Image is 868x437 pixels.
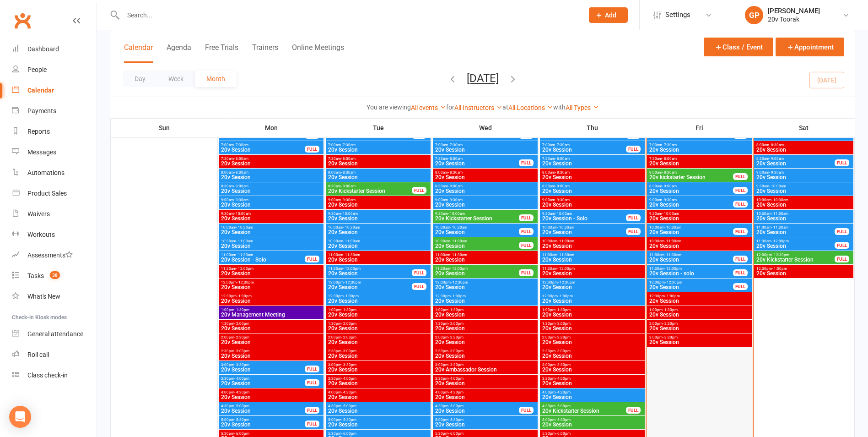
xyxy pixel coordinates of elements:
[542,212,626,216] span: 9:30am
[733,269,748,276] div: FULL
[12,324,97,344] a: General attendance kiosk mode
[662,143,677,147] span: - 7:30am
[502,104,508,111] strong: at
[733,201,748,208] div: FULL
[664,253,681,257] span: - 11:30am
[234,143,248,147] span: - 7:30am
[704,38,773,56] button: Class / Event
[769,157,784,161] span: - 9:00am
[626,214,641,221] div: FULL
[328,198,429,202] span: 9:00am
[111,118,218,137] th: Sun
[221,212,322,216] span: 9:30am
[771,239,789,243] span: - 12:00pm
[542,271,643,276] span: 20v Session
[27,190,67,197] div: Product Sales
[221,216,322,221] span: 20v Session
[835,159,849,166] div: FULL
[367,104,411,111] strong: You are viewing
[756,243,835,249] span: 20v Session
[542,225,626,229] span: 10:00am
[12,204,97,224] a: Waivers
[539,118,646,137] th: Thu
[221,243,322,249] span: 20v Session
[446,104,454,111] strong: for
[343,253,360,257] span: - 11:30am
[649,147,750,153] span: 20v Session
[12,344,97,365] a: Roll call
[665,5,690,25] span: Settings
[234,170,248,175] span: - 8:30am
[221,188,322,194] span: 20v Session
[542,184,643,188] span: 8:30am
[649,216,750,221] span: 20v Session
[12,224,97,245] a: Workouts
[467,72,499,85] button: [DATE]
[328,216,429,221] span: 20v Session
[435,225,519,229] span: 10:00am
[448,212,465,216] span: - 10:00am
[542,157,643,161] span: 7:30am
[341,157,356,161] span: - 8:00am
[435,175,536,180] span: 20v Session
[27,351,49,358] div: Roll call
[448,157,463,161] span: - 8:00am
[236,253,253,257] span: - 11:30am
[11,9,34,32] a: Clubworx
[558,280,575,284] span: - 12:30pm
[27,169,65,176] div: Automations
[756,198,852,202] span: 10:00am
[435,188,536,194] span: 20v Session
[756,216,852,221] span: 20v Session
[218,118,325,137] th: Mon
[756,170,852,175] span: 9:00am
[649,170,733,175] span: 8:00am
[234,198,248,202] span: - 9:30am
[328,225,429,229] span: 10:00am
[664,267,682,271] span: - 12:00pm
[343,239,360,243] span: - 11:00am
[542,175,643,180] span: 20v Session
[756,257,835,262] span: 20v Kickstarter Session
[771,198,788,202] span: - 10:30am
[435,294,536,298] span: 12:30pm
[221,143,305,147] span: 7:00am
[542,243,643,249] span: 20v Session
[662,170,677,175] span: - 8:30am
[124,43,153,63] button: Calendar
[221,257,305,262] span: 20v Session - Solo
[835,256,849,262] div: FULL
[649,294,750,298] span: 12:30pm
[205,43,238,63] button: Free Trials
[236,225,253,229] span: - 10:30am
[542,294,643,298] span: 12:30pm
[27,107,56,115] div: Payments
[27,272,44,279] div: Tasks
[236,267,253,271] span: - 12:00pm
[553,104,566,111] strong: with
[555,157,570,161] span: - 8:00am
[12,183,97,204] a: Product Sales
[542,257,643,262] span: 20v Session
[557,253,574,257] span: - 11:30am
[435,170,536,175] span: 8:00am
[252,43,278,63] button: Trainers
[450,225,467,229] span: - 10:30am
[519,242,534,249] div: FULL
[542,267,643,271] span: 11:30am
[542,202,643,208] span: 20v Session
[435,157,519,161] span: 7:30am
[328,147,429,153] span: 20v Session
[756,225,835,229] span: 11:00am
[771,212,788,216] span: - 11:00am
[167,43,191,63] button: Agenda
[451,280,468,284] span: - 12:30pm
[27,293,60,300] div: What's New
[27,371,68,379] div: Class check-in
[305,256,319,262] div: FULL
[649,143,750,147] span: 7:00am
[662,198,677,202] span: - 9:30am
[341,170,356,175] span: - 8:30am
[649,184,733,188] span: 8:30am
[328,239,429,243] span: 10:30am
